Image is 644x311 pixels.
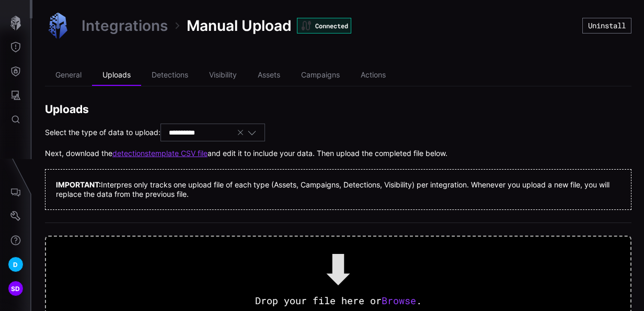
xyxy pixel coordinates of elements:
[236,128,245,137] button: Clear selection
[199,65,247,86] li: Visibility
[13,259,18,270] span: D
[45,13,71,39] img: Manual Upload
[112,149,208,158] a: detectionstemplate CSV file
[56,180,101,189] strong: IMPORTANT:
[297,18,351,34] div: Connected
[255,294,422,308] div: Drop your file here or .
[350,65,396,86] li: Actions
[291,65,350,86] li: Campaigns
[11,283,20,294] span: SD
[45,149,631,158] div: Next, download the and edit it to include your data. Then upload the completed file below.
[582,18,631,34] button: Uninstall
[45,102,631,116] h2: Uploads
[82,16,168,35] a: Integrations
[56,180,620,199] p: Interpres only tracks one upload file of each type ( Assets, Campaigns, Detections, Visibility ) ...
[1,252,31,276] button: D
[1,276,31,301] button: SD
[141,65,199,86] li: Detections
[187,16,292,35] span: Manual Upload
[247,65,291,86] li: Assets
[45,124,631,141] div: Select the type of data to upload:
[92,65,141,86] li: Uploads
[382,294,416,307] span: Browse
[45,65,92,86] li: General
[247,128,257,137] button: Toggle options menu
